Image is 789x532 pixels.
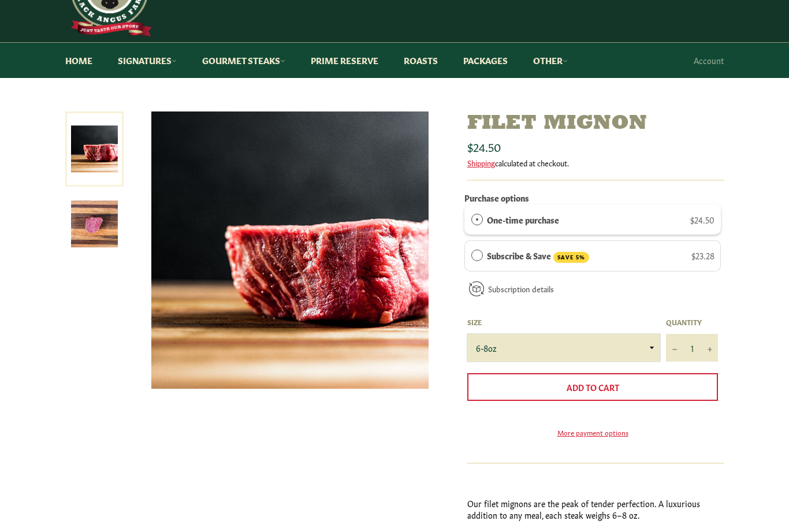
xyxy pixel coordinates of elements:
[151,112,429,389] img: Filet Mignon
[691,250,714,262] span: $23.28
[467,374,718,401] button: Add to Cart
[567,382,619,393] span: Add to Cart
[553,252,589,263] span: SAVE 5%
[106,43,188,79] a: Signatures
[471,214,483,226] div: One-time purchase
[71,201,118,248] img: Filet Mignon
[452,43,519,79] a: Packages
[467,158,724,169] div: calculated at checkout.
[487,250,590,263] label: Subscribe & Save
[688,44,730,78] a: Account
[690,214,714,226] span: $24.50
[522,43,579,79] a: Other
[666,318,718,328] label: Quantity
[467,498,724,521] p: Our filet mignons are the peak of tender perfection. A luxurious addition to any meal, each steak...
[467,318,660,328] label: Size
[467,158,495,169] a: Shipping
[392,43,449,79] a: Roasts
[299,43,390,79] a: Prime Reserve
[467,139,501,155] span: $24.50
[54,43,104,79] a: Home
[487,214,559,226] label: One-time purchase
[191,43,297,79] a: Gourmet Steaks
[471,250,483,262] div: Subscribe & Save
[701,334,718,362] button: Increase item quantity by one
[464,192,529,204] label: Purchase options
[467,428,718,438] a: More payment options
[666,334,683,362] button: Reduce item quantity by one
[467,112,724,137] h1: Filet Mignon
